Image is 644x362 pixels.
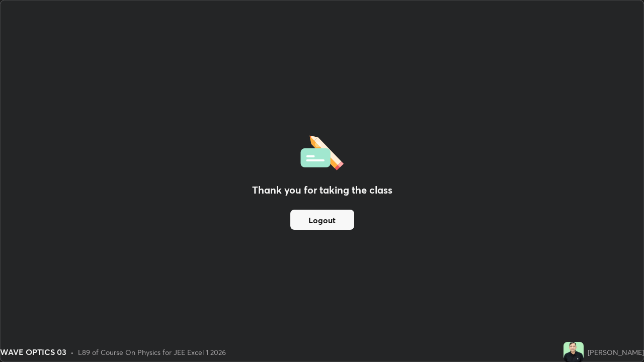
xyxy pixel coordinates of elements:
img: offlineFeedback.1438e8b3.svg [300,132,344,170]
div: L89 of Course On Physics for JEE Excel 1 2026 [78,347,226,357]
div: • [70,347,74,357]
img: 2fdfe559f7d547ac9dedf23c2467b70e.jpg [563,342,584,362]
div: [PERSON_NAME] [588,347,644,357]
h2: Thank you for taking the class [252,183,392,198]
button: Logout [290,210,354,230]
